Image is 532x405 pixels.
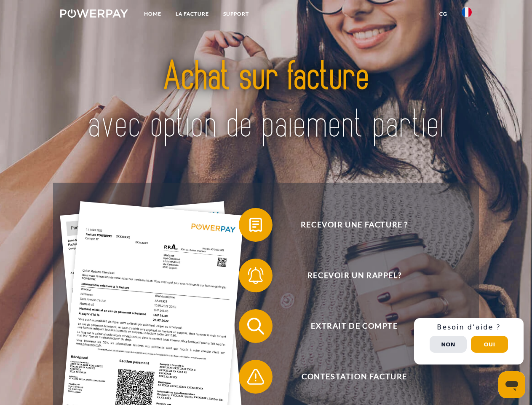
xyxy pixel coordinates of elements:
img: qb_bill.svg [245,214,266,235]
h3: Besoin d’aide ? [419,323,519,332]
a: LA FACTURE [168,6,216,22]
img: qb_search.svg [245,316,266,337]
button: Recevoir une facture ? [239,208,458,242]
img: logo-powerpay-white.svg [60,9,128,18]
button: Non [430,336,467,353]
div: Schnellhilfe [414,318,524,364]
button: Contestation Facture [239,360,458,394]
a: Support [216,6,256,22]
img: qb_bell.svg [245,265,266,286]
iframe: Bouton de lancement de la fenêtre de messagerie [498,371,525,398]
span: Recevoir une facture ? [251,208,457,242]
span: Contestation Facture [251,360,457,394]
a: CG [432,6,454,22]
a: Home [137,6,168,22]
button: Recevoir un rappel? [239,259,458,292]
span: Recevoir un rappel? [251,259,457,292]
button: Extrait de compte [239,309,458,343]
span: Extrait de compte [251,309,457,343]
img: fr [462,7,472,17]
button: Oui [471,336,508,353]
img: qb_warning.svg [245,366,266,387]
img: title-powerpay_fr.svg [80,40,452,162]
